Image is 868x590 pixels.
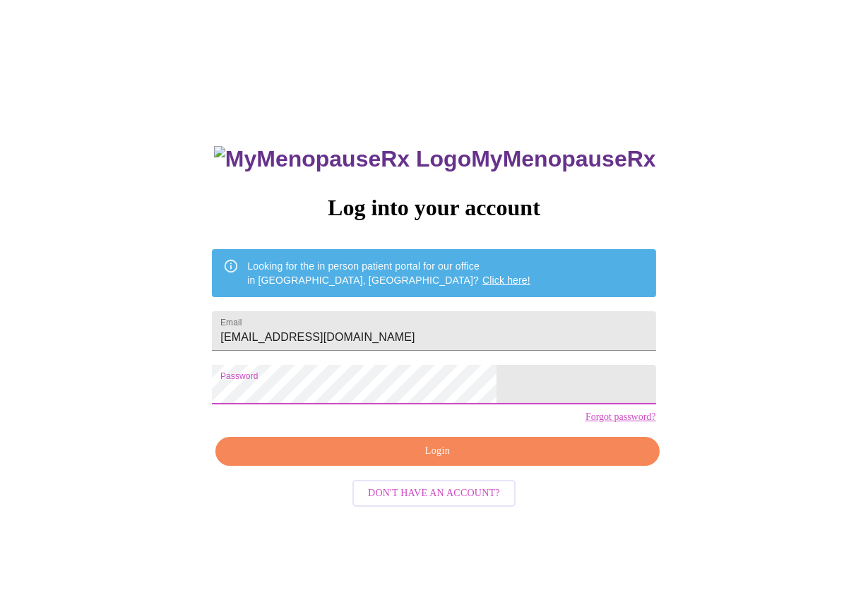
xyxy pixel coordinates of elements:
[585,411,656,423] a: Forgot password?
[482,275,530,286] a: Click here!
[214,146,656,172] h3: MyMenopauseRx
[247,253,530,293] div: Looking for the in person patient portal for our office in [GEOGRAPHIC_DATA], [GEOGRAPHIC_DATA]?
[215,437,659,466] button: Login
[352,480,516,507] button: Don't have an account?
[232,442,643,460] span: Login
[214,146,471,172] img: MyMenopauseRx Logo
[349,486,519,498] a: Don't have an account?
[212,195,655,221] h3: Log into your account
[368,485,500,502] span: Don't have an account?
